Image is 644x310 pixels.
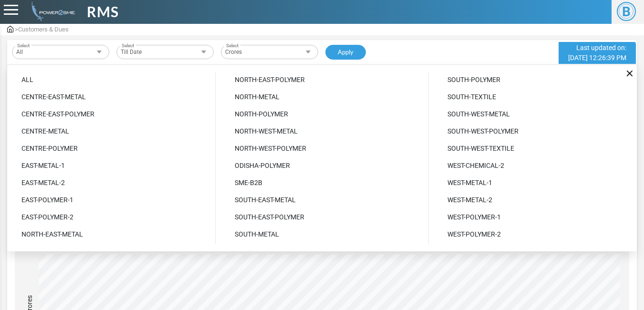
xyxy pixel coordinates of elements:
[443,210,627,225] li: WEST-POLYMER-1
[230,227,415,242] li: SOUTH-METAL
[17,193,201,207] li: EAST-POLYMER-1
[617,2,636,21] span: B
[17,124,201,139] li: CENTRE-METAL
[443,227,627,242] li: WEST-POLYMER-2
[230,107,415,122] li: NORTH-POLYMER
[443,90,627,104] li: SOUTH-TEXTILE
[17,158,201,173] li: EAST-METAL-1
[443,124,627,139] li: SOUTH-WEST-POLYMER
[443,141,627,156] li: SOUTH-WEST-TEXTILE
[230,72,415,87] li: NORTH-EAST-POLYMER
[443,107,627,122] li: SOUTH-WEST-METAL
[28,1,75,21] img: admin
[230,158,415,173] li: ODISHA-POLYMER
[230,124,415,139] li: NORTH-WEST-METAL
[17,141,201,156] li: CENTRE-POLYMER
[230,90,415,104] li: NORTH-METAL
[17,227,201,242] li: NORTH-EAST-METAL
[230,193,415,207] li: SOUTH-EAST-METAL
[443,72,627,87] li: SOUTH-POLYMER
[443,193,627,207] li: WEST-METAL-2
[624,68,635,79] img: close
[443,176,627,190] li: WEST-METAL-1
[17,72,201,87] li: ALL
[17,107,201,122] li: CENTRE-EAST-POLYMER
[87,2,119,21] span: RMS
[17,176,201,190] li: EAST-METAL-2
[230,176,415,190] li: SME-B2B
[443,158,627,173] li: WEST-CHEMICAL-2
[230,210,415,225] li: SOUTH-EAST-POLYMER
[17,210,201,225] li: EAST-POLYMER-2
[230,141,415,156] li: NORTH-WEST-POLYMER
[17,90,201,104] li: CENTRE-EAST-METAL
